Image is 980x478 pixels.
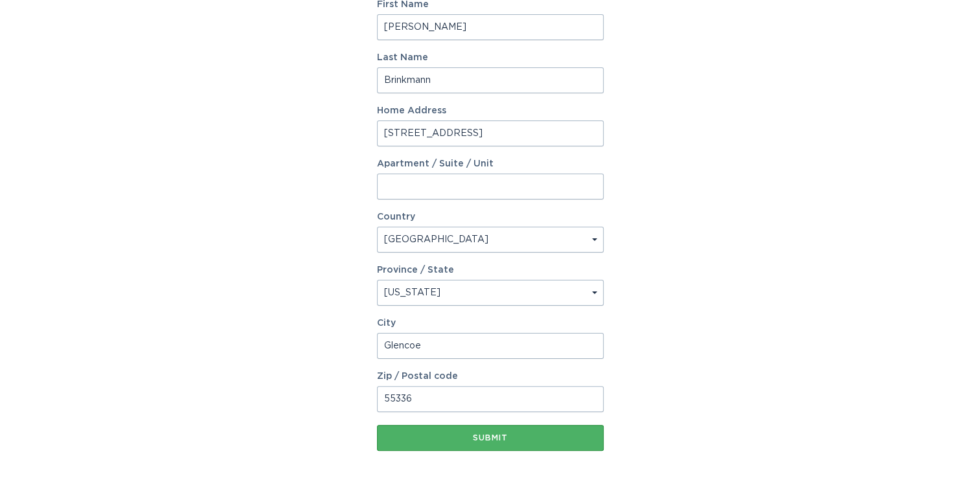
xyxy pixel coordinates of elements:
[377,266,454,275] label: Province / State
[377,159,604,168] label: Apartment / Suite / Unit
[377,212,415,222] label: Country
[377,53,604,62] label: Last Name
[377,425,604,451] button: Submit
[377,319,604,328] label: City
[383,434,597,442] div: Submit
[377,106,604,115] label: Home Address
[377,372,604,381] label: Zip / Postal code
